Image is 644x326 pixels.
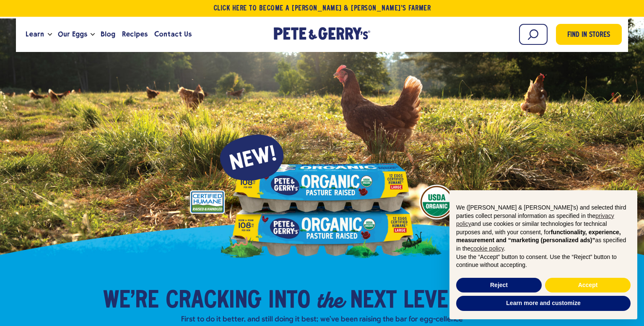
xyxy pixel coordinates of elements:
em: the [317,285,343,315]
a: Contact Us [151,23,195,46]
p: We ([PERSON_NAME] & [PERSON_NAME]'s) and selected third parties collect personal information as s... [456,204,631,253]
span: Blog [101,29,115,39]
span: Find in Stores [567,30,610,41]
button: Open the dropdown menu for Learn [48,33,52,36]
span: Our Eggs [58,29,87,39]
span: Level [403,289,458,314]
input: Search [519,24,548,45]
a: Find in Stores [556,24,622,45]
span: We’re [103,289,159,314]
span: Cracking [166,289,262,314]
p: Use the “Accept” button to consent. Use the “Reject” button to continue without accepting. [456,253,631,269]
a: Our Eggs [55,23,91,46]
a: Learn [22,23,47,46]
button: Open the dropdown menu for Our Eggs [91,33,95,36]
button: Accept [545,278,631,293]
a: Blog [97,23,119,46]
span: Recipes [122,29,148,39]
span: Contact Us [154,29,192,39]
a: cookie policy [470,245,504,252]
span: Next [350,289,397,314]
div: Notice [443,184,644,326]
span: Learn [26,29,44,39]
button: Learn more and customize [456,296,631,311]
a: Recipes [119,23,151,46]
span: into [268,289,310,314]
button: Reject [456,278,542,293]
